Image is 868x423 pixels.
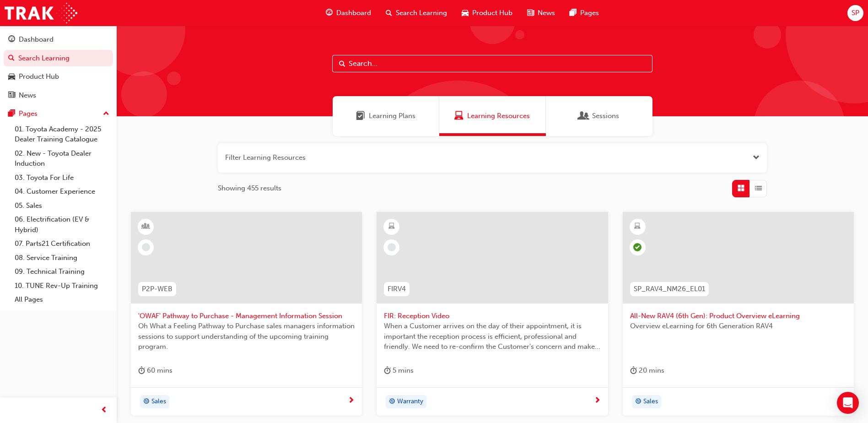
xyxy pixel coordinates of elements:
[630,365,637,376] span: duration-icon
[847,5,863,21] button: SP
[4,105,113,122] button: Pages
[11,212,113,237] a: 06. Electrification (EV & Hybrid)
[388,284,406,294] span: FIRV4
[623,212,854,416] a: SP_RAV4_NM26_EL01All-New RAV4 (6th Gen): Product Overview eLearningOverview eLearning for 6th Gen...
[462,7,469,19] span: car-icon
[384,365,391,376] span: duration-icon
[218,183,281,194] span: Showing 455 results
[138,365,173,376] div: 60 mins
[396,8,447,18] span: Search Learning
[11,146,113,171] a: 02. New - Toyota Dealer Induction
[630,321,846,331] span: Overview eLearning for 6th Generation RAV4
[11,251,113,265] a: 08. Service Training
[138,365,145,376] span: duration-icon
[11,237,113,251] a: 07. Parts21 Certification
[11,279,113,293] a: 10. TUNE Rev-Up Training
[143,396,150,408] span: target-icon
[852,8,859,18] span: SP
[580,8,599,18] span: Pages
[388,243,396,251] span: learningRecordVerb_NONE-icon
[633,243,642,251] span: learningRecordVerb_PASS-icon
[131,212,362,416] a: P2P-WEB'OWAF' Pathway to Purchase - Management Information SessionOh What a Feeling Pathway to Pu...
[4,31,113,48] a: Dashboard
[4,87,113,104] a: News
[562,4,606,22] a: pages-iconPages
[384,321,600,352] span: When a Customer arrives on the day of their appointment, it is important the reception process is...
[8,92,15,100] span: news-icon
[11,122,113,146] a: 01. Toyota Academy - 2025 Dealer Training Catalogue
[8,73,15,81] span: car-icon
[339,59,345,69] span: Search
[634,284,705,294] span: SP_RAV4_NM26_EL01
[5,3,77,23] img: Trak
[579,111,588,121] span: Sessions
[19,108,38,119] div: Pages
[11,199,113,213] a: 05. Sales
[326,7,333,19] span: guage-icon
[378,4,454,22] a: search-iconSearch Learning
[143,221,149,233] span: learningResourceType_INSTRUCTOR_LED-icon
[11,184,113,199] a: 04. Customer Experience
[8,36,15,44] span: guage-icon
[19,71,59,82] div: Product Hub
[377,212,608,416] a: FIRV4FIR: Reception VideoWhen a Customer arrives on the day of their appointment, it is important...
[594,397,601,405] span: next-icon
[348,397,355,405] span: next-icon
[19,34,54,45] div: Dashboard
[439,96,546,136] a: Learning ResourcesLearning Resources
[472,8,512,18] span: Product Hub
[369,111,415,121] span: Learning Plans
[142,284,173,294] span: P2P-WEB
[527,7,534,19] span: news-icon
[643,396,658,407] span: Sales
[11,293,113,307] a: All Pages
[8,110,15,118] span: pages-icon
[4,29,113,105] button: DashboardSearch LearningProduct HubNews
[467,111,530,121] span: Learning Resources
[101,405,108,416] span: prev-icon
[634,221,641,233] span: learningResourceType_ELEARNING-icon
[397,396,423,407] span: Warranty
[630,311,846,321] span: All-New RAV4 (6th Gen): Product Overview eLearning
[138,311,355,321] span: 'OWAF' Pathway to Purchase - Management Information Session
[138,321,355,352] span: Oh What a Feeling Pathway to Purchase sales managers information sessions to support understandin...
[386,7,392,19] span: search-icon
[520,4,562,22] a: news-iconNews
[570,7,577,19] span: pages-icon
[333,96,439,136] a: Learning PlansLearning Plans
[8,54,15,63] span: search-icon
[384,311,600,321] span: FIR: Reception Video
[142,243,150,251] span: learningRecordVerb_NONE-icon
[454,111,464,121] span: Learning Resources
[318,4,378,22] a: guage-iconDashboard
[592,111,619,121] span: Sessions
[11,265,113,279] a: 09. Technical Training
[384,365,414,376] div: 5 mins
[454,4,520,22] a: car-iconProduct Hub
[151,396,166,407] span: Sales
[635,396,642,408] span: target-icon
[103,108,109,120] span: up-icon
[11,171,113,185] a: 03. Toyota For Life
[336,8,371,18] span: Dashboard
[738,183,744,194] span: Grid
[389,396,395,408] span: target-icon
[356,111,365,121] span: Learning Plans
[546,96,652,136] a: SessionsSessions
[332,55,652,72] input: Search...
[753,152,760,163] button: Open the filter
[755,183,762,194] span: List
[630,365,664,376] div: 20 mins
[4,68,113,85] a: Product Hub
[388,221,395,233] span: learningResourceType_ELEARNING-icon
[19,90,36,101] div: News
[4,50,113,67] a: Search Learning
[837,392,859,414] div: Open Intercom Messenger
[538,8,555,18] span: News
